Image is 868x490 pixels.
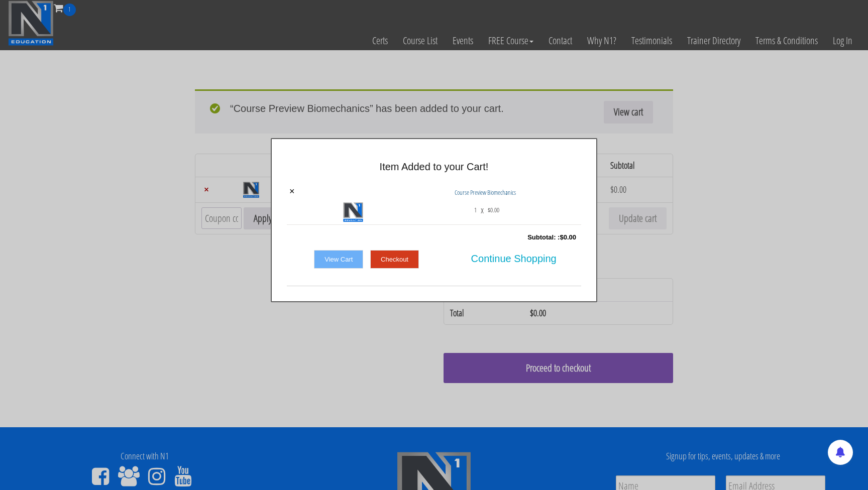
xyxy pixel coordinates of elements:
[488,205,499,214] bdi: 0.00
[488,205,490,214] span: $
[314,250,363,269] a: View Cart
[560,233,563,241] span: $
[471,248,557,269] span: Continue Shopping
[560,233,576,241] bdi: 0.00
[343,202,363,222] img: Course Preview Biomechanics
[474,202,477,218] span: 1
[287,227,581,248] div: Subtotal: :
[455,188,516,197] span: Course Preview Biomechanics
[289,187,295,196] a: ×
[481,202,484,218] p: x
[380,161,489,172] span: Item Added to your Cart!
[370,250,419,269] a: Checkout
